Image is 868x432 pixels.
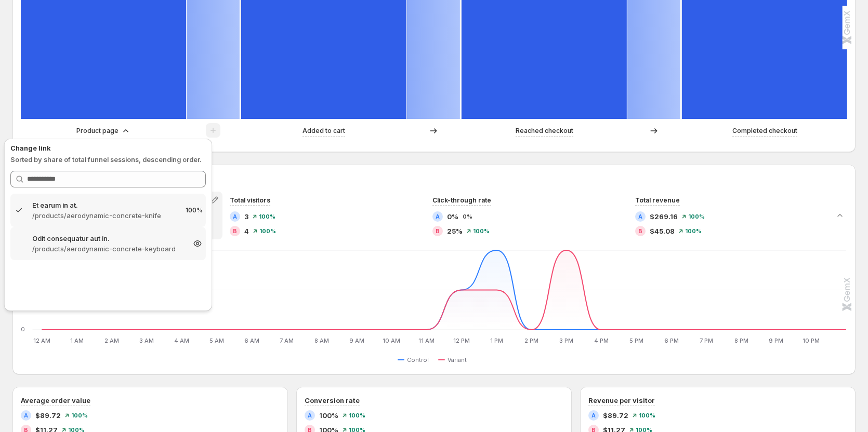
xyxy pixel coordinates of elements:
text: 7 AM [280,337,294,344]
text: 8 PM [734,337,748,344]
span: 100% [639,412,655,419]
span: 4 [244,226,249,236]
h2: A [436,213,440,220]
h2: A [233,213,237,220]
h3: Conversion rate [305,395,360,406]
h3: Average order value [21,395,90,406]
text: 11 AM [418,337,435,344]
p: Sorted by share of total funnel sessions, descending order. [10,154,206,165]
text: 6 PM [664,337,679,344]
span: Click-through rate [432,196,491,204]
button: Collapse chart [833,208,847,223]
span: $269.16 [650,211,678,222]
text: 5 PM [629,337,643,344]
text: 4 PM [594,337,609,344]
span: 0% [463,213,472,220]
p: Product page [76,126,119,136]
span: 100% [473,228,490,234]
span: 100% [688,213,705,220]
text: 5 AM [209,337,224,344]
text: 0 [21,326,25,333]
text: 4 AM [174,337,189,344]
text: 10 AM [383,337,400,344]
text: 8 AM [314,337,329,344]
span: 100% [259,228,276,234]
span: 100% [71,412,88,419]
button: Variant [438,354,471,366]
h2: B [436,228,440,234]
span: $89.72 [603,410,628,421]
h2: A [591,412,596,419]
h2: B [638,228,642,234]
text: 3 PM [559,337,573,344]
text: 6 AM [244,337,259,344]
text: 9 AM [349,337,364,344]
text: 12 PM [453,337,470,344]
p: Completed checkout [732,126,797,136]
span: 100% [349,412,365,419]
p: /products/aerodynamic-concrete-knife [32,210,177,221]
p: 100% [186,206,203,214]
h2: B [233,228,237,234]
p: /products/aerodynamic-concrete-keyboard [32,244,184,254]
h2: Performance over time [21,173,847,183]
span: Total revenue [635,196,680,204]
span: $89.72 [35,410,61,421]
span: 100% [319,410,338,421]
text: 9 PM [769,337,783,344]
span: Control [407,356,429,364]
text: 2 AM [104,337,119,344]
span: 3 [244,211,248,222]
h2: A [638,213,642,220]
p: Reached checkout [516,126,573,136]
text: 3 AM [139,337,154,344]
span: 25% [447,226,463,236]
button: Control [398,354,433,366]
span: 100% [685,228,702,234]
text: 1 AM [70,337,84,344]
text: 12 AM [33,337,50,344]
p: Et earum in at. [32,200,177,210]
text: 10 PM [803,337,820,344]
span: Variant [448,356,467,364]
span: 0% [447,211,458,222]
text: 2 PM [524,337,538,344]
p: Added to cart [303,126,345,136]
h2: A [308,412,312,419]
p: Change link [10,143,206,153]
p: Odit consequatur aut in. [32,233,184,244]
span: 100% [259,213,275,220]
span: $45.08 [650,226,675,236]
h3: Revenue per visitor [588,395,655,406]
h2: A [24,412,28,419]
span: Total visitors [230,196,270,204]
text: 7 PM [700,337,713,344]
text: 1 PM [490,337,503,344]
